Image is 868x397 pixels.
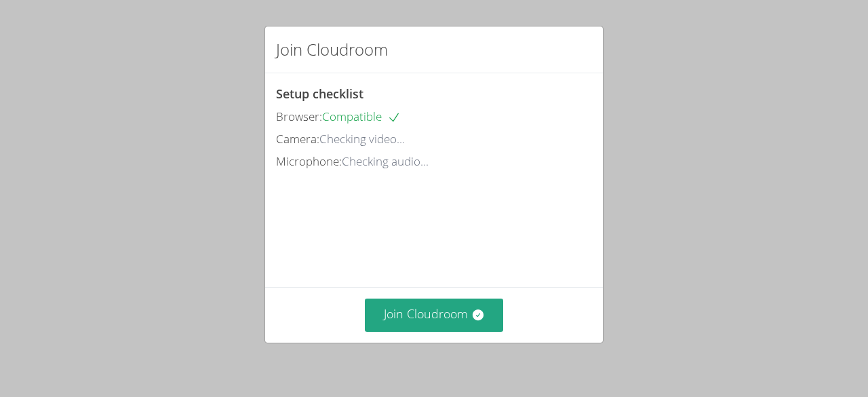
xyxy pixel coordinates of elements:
[365,299,504,332] button: Join Cloudroom
[342,153,429,169] span: Checking audio...
[276,109,322,124] span: Browser:
[276,37,388,62] h2: Join Cloudroom
[276,86,363,102] span: Setup checklist
[322,109,401,124] span: Compatible
[276,153,342,169] span: Microphone:
[319,131,405,147] span: Checking video...
[276,131,319,147] span: Camera:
